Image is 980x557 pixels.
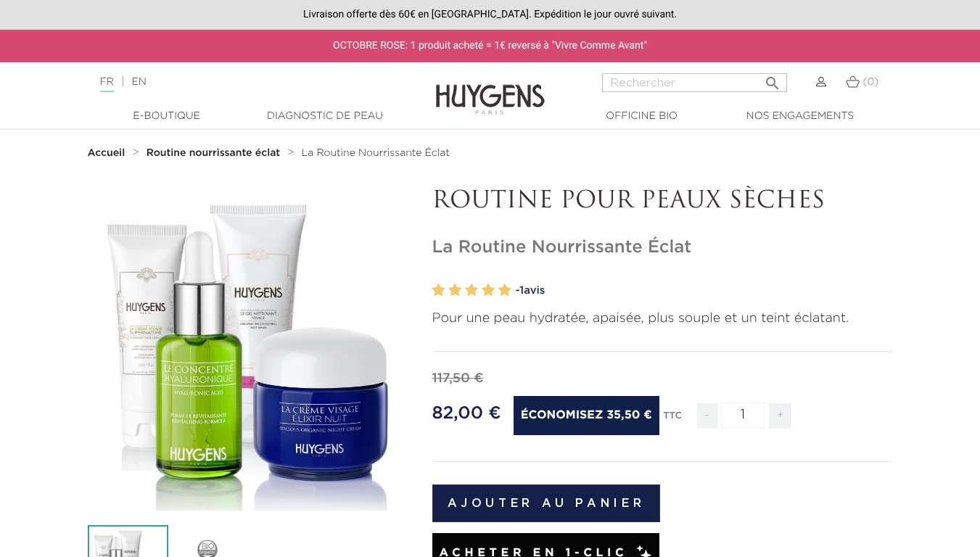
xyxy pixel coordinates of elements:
[252,109,398,124] a: Diagnostic de peau
[147,148,280,158] strong: Routine nourrissante éclat
[432,484,661,522] button: Ajouter au panier
[94,109,239,124] a: E-Boutique
[465,280,478,301] label: 3
[88,147,128,159] a: Accueil
[728,109,873,124] a: Nos engagements
[448,280,461,301] label: 2
[432,405,501,422] span: 82,00 €
[432,237,893,258] h1: La Routine Nourrissante Éclat
[519,285,524,296] span: 1
[862,77,878,87] span: (0)
[482,280,495,301] label: 4
[516,280,893,302] a: -1avis
[88,148,125,158] strong: Accueil
[432,372,484,385] span: 117,50 €
[93,73,398,91] div: |
[514,396,659,435] span: Économisez 35,50 €
[759,69,786,88] button: 
[432,280,445,301] label: 1
[663,400,682,440] div: TTC
[436,61,545,117] img: Huygens
[302,147,450,159] a: La Routine Nourrissante Éclat
[302,148,450,158] span: La Routine Nourrissante Éclat
[432,188,893,215] p: ROUTINE POUR PEAUX SÈCHES
[769,403,792,429] span: +
[131,77,146,87] a: EN
[602,73,787,92] input: Rechercher
[764,70,781,88] i: 
[721,403,765,428] input: Quantité
[498,280,511,301] label: 5
[100,77,114,92] a: FR
[147,147,284,159] a: Routine nourrissante éclat
[697,403,717,429] span: -
[432,309,893,329] p: Pour une peau hydratée, apaisée, plus souple et un teint éclatant.
[569,109,715,124] a: Officine Bio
